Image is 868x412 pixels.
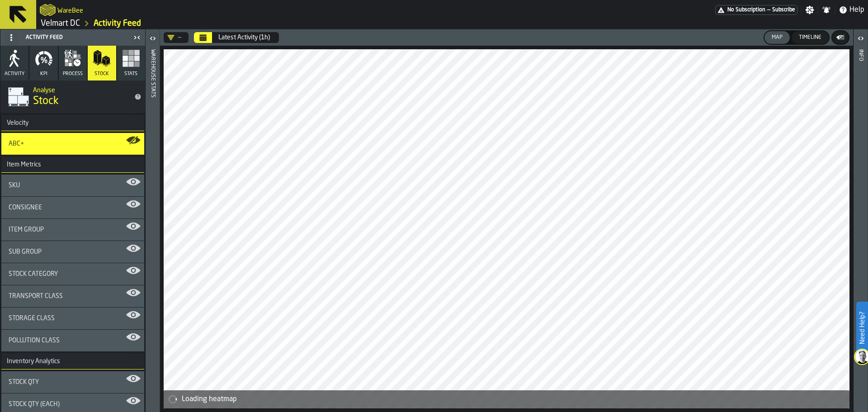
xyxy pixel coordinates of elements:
[33,94,59,109] span: Stock
[126,263,141,278] label: button-toggle-Show on Map
[818,5,835,14] label: button-toggle-Notifications
[126,285,141,300] label: button-toggle-Show on Map
[124,71,137,77] span: Stats
[9,337,137,344] div: Title
[1,161,47,168] div: Item Metrics
[63,71,83,77] span: process
[40,71,47,77] span: KPI
[1,197,144,218] div: stat-Consignee
[9,182,137,189] div: Title
[94,19,141,28] a: link-to-/wh/i/f27944ef-e44e-4cb8-aca8-30c52093261f/feed/fa67d4be-d497-4c68-adb1-b7aae839db33
[9,315,55,322] span: Storage Class
[727,7,765,13] span: No Subscription
[126,133,141,147] label: button-toggle-Show on Map
[715,5,797,15] div: Menu Subscription
[9,204,137,211] div: Title
[849,5,864,15] span: Help
[792,31,829,44] button: button-Timeline
[9,270,58,278] span: Stock Category
[1,263,144,285] div: stat-Stock Category
[126,219,141,233] label: button-toggle-Show on Map
[9,270,137,278] div: Title
[146,29,160,412] header: Warehouse Stats
[126,197,141,211] label: button-toggle-Show on Map
[146,31,159,47] label: button-toggle-Open
[9,293,137,300] div: Title
[1,119,34,127] div: Velocity
[9,248,137,256] div: Title
[1,371,144,393] div: stat-Stock Qty
[1,219,144,241] div: stat-Item Group
[1,353,144,369] h3: title-section-Inventory Analytics
[715,5,797,15] a: link-to-/wh/i/f27944ef-e44e-4cb8-aca8-30c52093261f/pricing/
[9,379,137,386] div: Title
[795,34,825,41] div: Timeline
[854,31,867,47] label: button-toggle-Open
[9,140,137,147] div: Title
[182,394,846,405] div: Loading heatmap
[835,5,868,15] label: button-toggle-Help
[1,156,144,173] h3: title-section-Item Metrics
[1,285,144,307] div: stat-Transport Class
[802,5,818,14] label: button-toggle-Settings
[131,32,143,43] label: button-toggle-Close me
[9,226,137,233] div: Title
[1,241,144,263] div: stat-Sub Group
[0,81,145,113] div: title-Stock
[9,248,42,256] span: Sub Group
[772,7,795,13] span: Subscribe
[1,358,66,365] div: Inventory Analytics
[9,140,24,147] span: ABC+
[194,32,279,43] div: Select date range
[164,32,189,43] div: DropdownMenuValue-
[164,390,849,408] div: alert-Loading heatmap
[9,182,20,189] span: SKU
[767,7,770,13] span: —
[858,47,864,410] div: Info
[768,34,786,41] div: Map
[9,226,44,233] span: Item Group
[9,315,137,322] div: Title
[94,71,109,77] span: Stock
[33,85,127,94] h2: Sub Title
[194,32,212,43] button: Select date range Select date range
[126,241,141,256] label: button-toggle-Show on Map
[764,31,790,44] button: button-Map
[126,371,141,386] label: button-toggle-Show on Map
[126,330,141,344] label: button-toggle-Show on Map
[9,337,60,344] span: Pollution Class
[41,19,80,28] a: link-to-/wh/i/f27944ef-e44e-4cb8-aca8-30c52093261f
[57,5,83,14] h2: Sub Title
[9,401,60,408] span: Stock Qty (EACH)
[5,71,24,77] span: Activity
[854,29,868,412] header: Info
[126,175,141,189] label: button-toggle-Show on Map
[150,47,156,410] div: Warehouse Stats
[9,401,137,408] div: Title
[9,204,42,211] span: Consignee
[832,31,849,44] button: button-
[2,30,131,45] div: Activity Feed
[9,379,39,386] span: Stock Qty
[1,308,144,329] div: stat-Storage Class
[167,34,181,41] div: DropdownMenuValue-
[126,308,141,322] label: button-toggle-Show on Map
[1,133,144,155] div: stat-ABC+
[40,2,56,18] a: logo-header
[40,18,452,29] nav: Breadcrumb
[9,293,63,300] span: Transport Class
[1,175,144,196] div: stat-SKU
[218,34,270,41] div: Latest Activity (1h)
[1,115,144,131] h3: title-section-Velocity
